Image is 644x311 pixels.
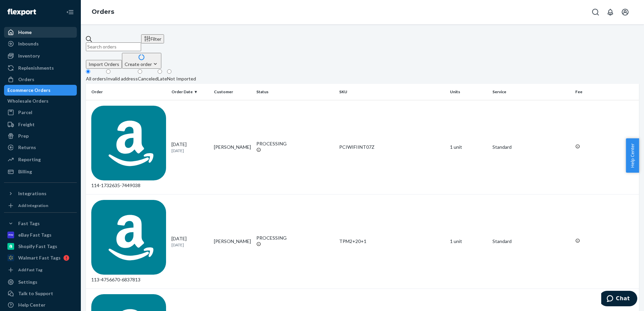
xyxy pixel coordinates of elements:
a: Shopify Fast Tags [4,241,77,252]
button: Open account menu [618,5,632,19]
div: Orders [18,76,34,83]
td: [PERSON_NAME] [211,194,254,288]
a: Settings [4,277,77,287]
input: Invalid address [106,69,110,74]
div: Reporting [18,156,41,163]
button: Close Navigation [63,5,77,19]
div: PROCESSING [256,140,334,147]
a: Walmart Fast Tags [4,252,77,263]
ol: breadcrumbs [86,2,120,22]
div: Canceled [138,75,158,82]
input: Canceled [138,69,142,74]
iframe: Opens a widget where you can chat to one of our agents [601,291,637,308]
td: 1 unit [447,100,490,194]
input: Not Imported [167,69,171,74]
div: Help Center [18,302,45,308]
a: Prep [4,131,77,141]
div: Settings [18,279,37,285]
div: Create order [125,61,159,68]
div: Wholesale Orders [7,98,49,104]
div: Freight [18,121,35,128]
div: Inventory [18,53,40,59]
a: Returns [4,142,77,153]
th: Order [86,84,169,100]
div: Filter [144,35,161,42]
td: [PERSON_NAME] [211,100,254,194]
div: Returns [18,144,36,151]
a: Reporting [4,154,77,165]
button: Open Search Box [589,5,602,19]
div: Add Integration [18,203,48,208]
button: Filter [141,34,164,43]
a: Billing [4,166,77,177]
div: Home [18,29,32,36]
th: Status [254,84,336,100]
div: 114-1732635-7449038 [91,106,166,189]
button: Fast Tags [4,218,77,229]
input: Late [158,69,162,74]
button: Talk to Support [4,288,77,299]
a: Add Fast Tag [4,266,77,274]
a: eBay Fast Tags [4,230,77,240]
a: Parcel [4,107,77,118]
button: Help Center [626,138,639,173]
div: Billing [18,168,32,175]
div: [DATE] [171,235,208,248]
th: Units [447,84,490,100]
p: Standard [492,238,570,245]
a: Add Integration [4,202,77,210]
th: Order Date [169,84,211,100]
div: Prep [18,133,29,139]
a: Home [4,27,77,38]
button: Open notifications [604,5,617,19]
a: Freight [4,119,77,130]
div: Replenishments [18,65,54,71]
div: All orders [86,75,106,82]
div: Customer [214,89,251,95]
button: Create order [122,53,161,69]
div: Not Imported [167,75,196,82]
td: 1 unit [447,194,490,288]
div: Fast Tags [18,220,40,227]
th: Service [490,84,573,100]
div: TPM2+20+1 [339,238,444,245]
button: Integrations [4,188,77,199]
div: Walmart Fast Tags [18,254,61,261]
a: Orders [4,74,77,85]
a: Replenishments [4,63,77,73]
div: PCIWIFIINT07Z [339,144,444,150]
div: [DATE] [171,141,208,153]
div: Ecommerce Orders [7,87,51,94]
p: [DATE] [171,242,208,248]
th: SKU [336,84,447,100]
div: Late [158,75,167,82]
a: Inventory [4,50,77,61]
p: Standard [492,144,570,150]
button: Import Orders [86,60,122,69]
th: Fee [573,84,639,100]
div: Talk to Support [18,290,53,297]
input: Search orders [86,42,141,51]
a: Orders [92,8,114,15]
a: Help Center [4,300,77,310]
a: Wholesale Orders [4,96,77,106]
input: All orders [86,69,90,74]
div: Parcel [18,109,32,116]
div: eBay Fast Tags [18,232,52,238]
img: Flexport logo [7,9,36,15]
div: Integrations [18,190,46,197]
div: Invalid address [106,75,138,82]
div: PROCESSING [256,235,334,241]
a: Inbounds [4,38,77,49]
div: Shopify Fast Tags [18,243,57,250]
a: Ecommerce Orders [4,85,77,96]
div: 113-4756670-6837813 [91,200,166,283]
div: Add Fast Tag [18,267,42,273]
div: Inbounds [18,40,39,47]
p: [DATE] [171,148,208,153]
